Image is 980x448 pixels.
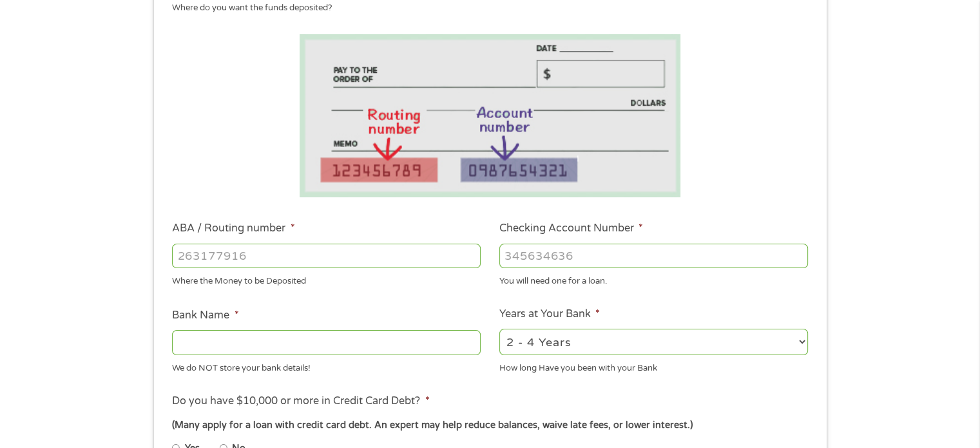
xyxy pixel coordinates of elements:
[172,271,481,288] div: Where the Money to be Deposited
[172,244,481,268] input: 263177916
[499,222,643,235] label: Checking Account Number
[172,2,798,15] div: Where do you want the funds deposited?
[172,309,238,322] label: Bank Name
[172,418,807,433] div: (Many apply for a loan with credit card debt. An expert may help reduce balances, waive late fees...
[499,271,808,288] div: You will need one for a loan.
[499,244,808,268] input: 345634636
[300,34,681,197] img: Routing number location
[172,222,294,235] label: ABA / Routing number
[499,357,808,375] div: How long Have you been with your Bank
[172,357,481,375] div: We do NOT store your bank details!
[499,307,600,321] label: Years at Your Bank
[172,394,429,408] label: Do you have $10,000 or more in Credit Card Debt?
